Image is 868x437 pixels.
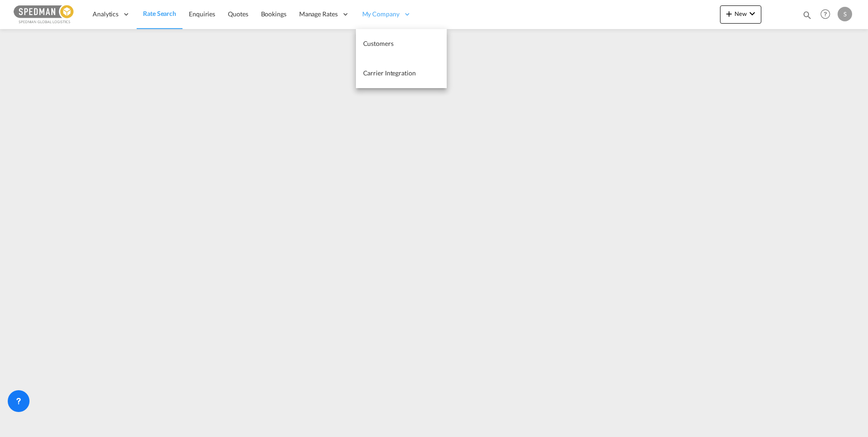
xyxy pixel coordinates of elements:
span: Bookings [261,10,286,18]
span: Manage Rates [299,10,338,19]
span: Customers [363,40,394,47]
md-icon: icon-magnify [802,10,812,20]
span: Carrier Integration [363,69,416,77]
span: Enquiries [189,10,215,18]
div: icon-magnify [802,10,812,24]
div: S [838,7,852,21]
span: Rate Search [143,10,176,17]
a: Customers [356,29,447,59]
span: Help [818,6,833,22]
span: My Company [362,10,399,19]
md-icon: icon-chevron-down [747,8,758,19]
div: Help [818,6,838,23]
span: Quotes [228,10,248,18]
a: Carrier Integration [356,59,447,88]
img: c12ca350ff1b11efb6b291369744d907.png [14,4,75,25]
button: icon-plus 400-fgNewicon-chevron-down [720,5,761,24]
span: Analytics [93,10,118,19]
span: New [724,10,758,17]
md-icon: icon-plus 400-fg [724,8,735,19]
